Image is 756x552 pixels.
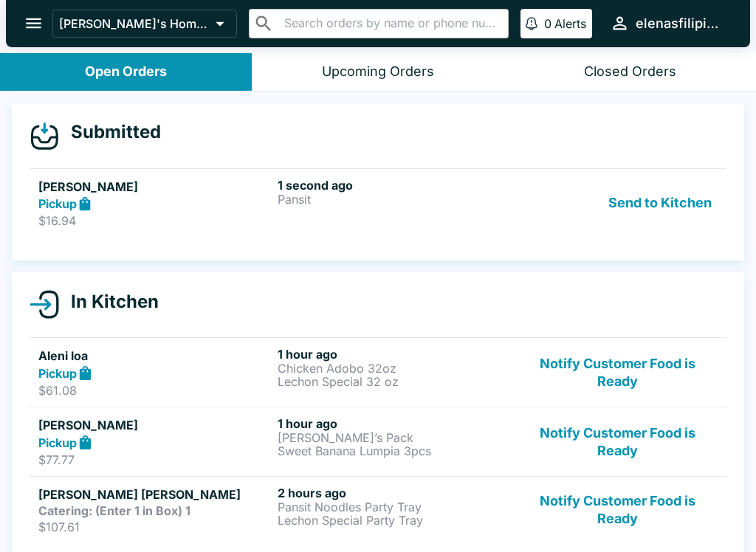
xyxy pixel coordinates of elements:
[30,407,726,476] a: [PERSON_NAME]Pickup$77.771 hour ago[PERSON_NAME]’s PackSweet Banana Lumpia 3pcsNotify Customer Fo...
[278,362,511,375] p: Chicken Adobo 32oz
[322,63,434,80] div: Upcoming Orders
[636,15,726,32] div: elenasfilipinofoods
[602,178,718,229] button: Send to Kitchen
[30,337,726,407] a: Aleni loaPickup$61.081 hour agoChicken Adobo 32ozLechon Special 32 ozNotify Customer Food is Ready
[518,486,718,534] button: Notify Customer Food is Ready
[278,431,511,444] p: [PERSON_NAME]’s Pack
[38,213,272,228] p: $16.94
[554,16,586,31] p: Alerts
[518,416,718,467] button: Notify Customer Food is Ready
[278,444,511,458] p: Sweet Banana Lumpia 3pcs
[85,63,167,80] div: Open Orders
[38,503,190,518] strong: Catering: (Enter 1 in Box) 1
[38,416,272,434] h5: [PERSON_NAME]
[38,486,272,503] h5: [PERSON_NAME] [PERSON_NAME]
[604,7,732,39] button: elenasfilipinofoods
[278,500,511,514] p: Pansit Noodles Party Tray
[544,16,551,31] p: 0
[280,13,502,34] input: Search orders by name or phone number
[38,452,272,467] p: $77.77
[278,193,511,206] p: Pansit
[59,16,210,31] p: [PERSON_NAME]'s Home of the Finest Filipino Foods
[278,416,511,431] h6: 1 hour ago
[38,383,272,398] p: $61.08
[38,435,77,450] strong: Pickup
[278,347,511,362] h6: 1 hour ago
[278,486,511,500] h6: 2 hours ago
[38,366,77,381] strong: Pickup
[30,168,726,238] a: [PERSON_NAME]Pickup$16.941 second agoPansitSend to Kitchen
[59,291,159,313] h4: In Kitchen
[518,347,718,398] button: Notify Customer Food is Ready
[52,10,237,38] button: [PERSON_NAME]'s Home of the Finest Filipino Foods
[59,121,161,143] h4: Submitted
[30,476,726,543] a: [PERSON_NAME] [PERSON_NAME]Catering: (Enter 1 in Box) 1$107.612 hours agoPansit Noodles Party Tra...
[278,514,511,527] p: Lechon Special Party Tray
[38,347,272,365] h5: Aleni loa
[15,4,52,42] button: open drawer
[38,520,272,534] p: $107.61
[38,178,272,196] h5: [PERSON_NAME]
[278,178,511,193] h6: 1 second ago
[278,375,511,388] p: Lechon Special 32 oz
[584,63,676,80] div: Closed Orders
[38,196,77,211] strong: Pickup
